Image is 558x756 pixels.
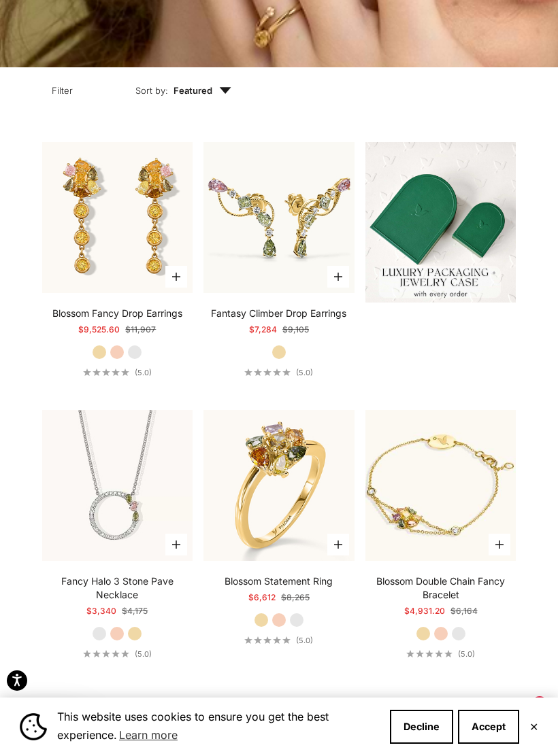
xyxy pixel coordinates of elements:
[296,368,313,377] span: (5.0)
[244,636,313,645] a: 5.0 out of 5.0 stars(5.0)
[42,142,193,293] img: #YellowGold
[365,410,516,561] a: #YellowGold #RoseGold #WhiteGold
[281,591,310,604] compare-at-price: $8,265
[203,410,355,561] img: #YellowGold
[211,307,346,320] a: Fantasy Climber Drop Earrings
[42,410,193,561] a: #YellowGold #RoseGold #WhiteGold
[83,649,152,659] a: 5.0 out of 5.0 stars(5.0)
[20,67,104,109] button: Filter
[52,307,182,320] a: Blossom Fancy Drop Earrings
[83,368,129,376] div: 5.0 out of 5.0 stars
[282,323,309,337] compare-at-price: $9,105
[122,604,148,618] compare-at-price: $4,175
[135,368,152,377] span: (5.0)
[203,410,355,561] a: #YellowGold #WhiteGold #RoseGold
[104,67,263,109] button: Sort by: Featured
[450,604,478,618] compare-at-price: $6,164
[529,723,538,731] button: Close
[244,636,291,644] div: 5.0 out of 5.0 stars
[174,84,231,97] span: Featured
[365,574,516,602] a: Blossom Double Chain Fancy Bracelet
[83,650,129,657] div: 5.0 out of 5.0 stars
[244,368,313,377] a: 5.0 out of 5.0 stars(5.0)
[135,649,152,659] span: (5.0)
[203,142,355,293] img: #YellowGold
[20,713,47,740] img: Cookie banner
[406,650,453,657] div: 5.0 out of 5.0 stars
[57,708,379,745] span: This website uses cookies to ensure you get the best experience.
[125,323,156,337] compare-at-price: $11,907
[248,591,276,604] sale-price: $6,612
[406,649,475,659] a: 5.0 out of 5.0 stars(5.0)
[42,410,193,561] img: #WhiteGold
[117,725,180,745] a: Learn more
[458,710,519,744] button: Accept
[78,323,120,337] sale-price: $9,525.60
[244,368,291,376] div: 5.0 out of 5.0 stars
[390,710,453,744] button: Decline
[42,574,193,602] a: Fancy Halo 3 Stone Pave Necklace
[296,636,313,645] span: (5.0)
[458,649,475,659] span: (5.0)
[225,574,333,588] a: Blossom Statement Ring
[365,410,516,561] img: #YellowGold
[135,84,168,97] span: Sort by:
[86,604,116,618] sale-price: $3,340
[83,368,152,377] a: 5.0 out of 5.0 stars(5.0)
[404,604,445,618] sale-price: $4,931.20
[249,323,277,337] sale-price: $7,284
